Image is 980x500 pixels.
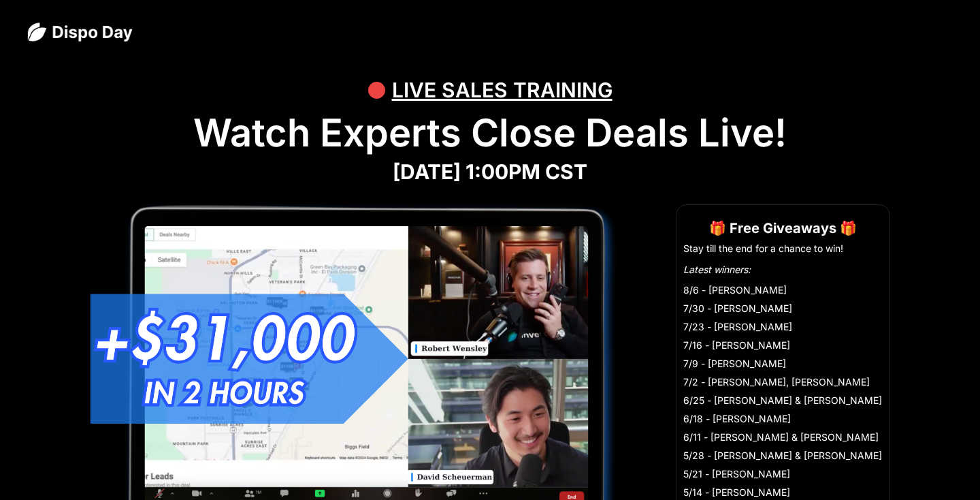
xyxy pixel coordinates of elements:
[683,242,883,255] li: Stay till the end for a chance to win!
[27,110,953,156] h1: Watch Experts Close Deals Live!
[392,69,612,110] div: LIVE SALES TRAINING
[709,220,857,236] strong: 🎁 Free Giveaways 🎁
[393,159,587,184] strong: [DATE] 1:00PM CST
[683,264,751,275] em: Latest winners:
